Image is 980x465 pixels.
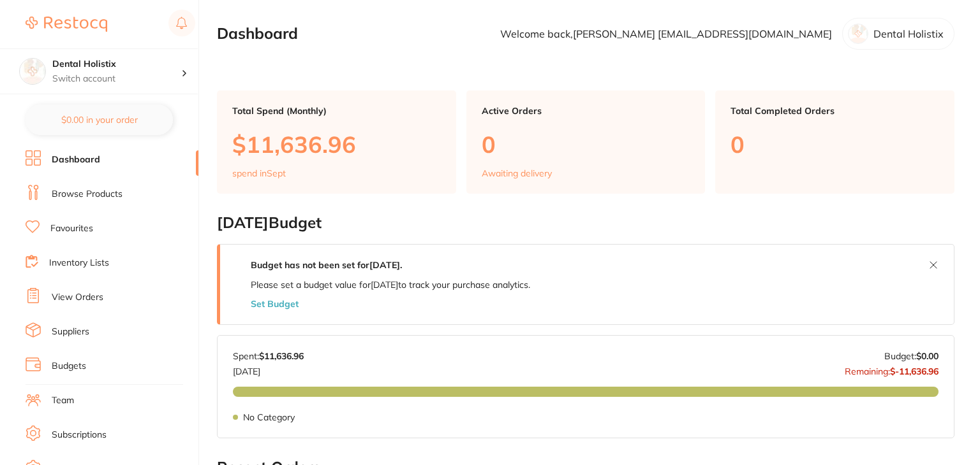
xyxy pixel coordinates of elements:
p: 0 [482,131,690,157]
a: Suppliers [52,325,89,338]
a: Budgets [52,360,86,373]
h2: [DATE] Budget [217,214,954,232]
p: Switch account [52,73,181,85]
button: $0.00 in your order [26,104,173,135]
img: Restocq Logo [26,17,107,32]
p: Dental Holistix [873,28,944,39]
a: View Orders [52,291,103,304]
p: Spent: [233,351,304,361]
h4: Dental Holistix [52,58,181,71]
p: Total Completed Orders [731,106,939,116]
p: Budget: [884,351,939,361]
a: Team [52,394,74,407]
a: Dashboard [52,154,100,166]
a: Restocq Logo [26,10,107,39]
p: Welcome back, [PERSON_NAME] [EMAIL_ADDRESS][DOMAIN_NAME] [500,28,832,39]
a: Total Spend (Monthly)$11,636.96spend inSept [217,90,456,194]
p: Awaiting delivery [482,168,552,178]
p: Total Spend (Monthly) [232,106,441,116]
p: Please set a budget value for [DATE] to track your purchase analytics. [251,280,530,290]
a: Active Orders0Awaiting delivery [466,90,706,194]
a: Subscriptions [52,429,107,441]
a: Browse Products [52,188,122,201]
strong: $11,636.96 [259,350,304,362]
p: $11,636.96 [232,131,441,157]
a: Total Completed Orders0 [715,90,954,194]
h2: Dashboard [217,25,298,43]
p: Active Orders [482,106,690,116]
strong: $0.00 [916,350,939,362]
strong: Budget has not been set for [DATE] . [251,259,402,271]
button: Set Budget [251,299,299,309]
p: [DATE] [233,361,304,376]
a: Favourites [50,222,93,235]
p: No Category [243,412,295,422]
p: spend in Sept [232,168,286,178]
img: Dental Holistix [20,59,45,84]
a: Inventory Lists [49,257,109,269]
strong: $-11,636.96 [890,366,939,377]
p: 0 [731,131,939,157]
p: Remaining: [845,361,939,376]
